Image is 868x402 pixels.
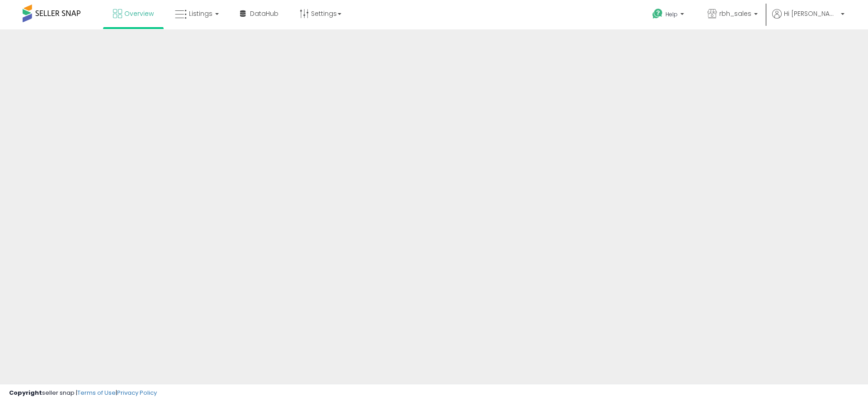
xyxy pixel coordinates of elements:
[719,9,751,18] span: rbh_sales
[665,10,678,18] span: Help
[189,9,212,18] span: Listings
[117,388,157,397] a: Privacy Policy
[77,388,116,397] a: Terms of Use
[9,388,42,397] strong: Copyright
[124,9,154,18] span: Overview
[652,8,663,19] i: Get Help
[784,9,838,18] span: Hi [PERSON_NAME]
[645,1,693,29] a: Help
[250,9,278,18] span: DataHub
[9,389,157,397] div: seller snap | |
[772,9,844,29] a: Hi [PERSON_NAME]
